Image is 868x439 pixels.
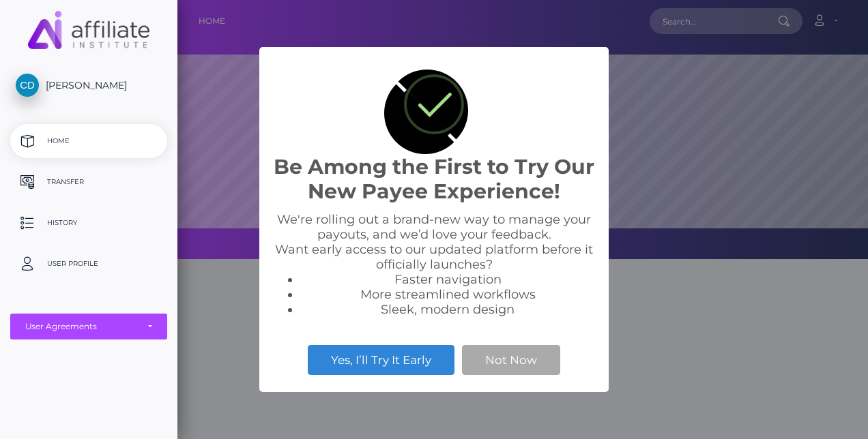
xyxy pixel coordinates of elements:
span: [PERSON_NAME] [10,79,167,91]
p: Home [16,131,162,151]
p: Transfer [16,172,162,192]
li: More streamlined workflows [300,287,595,302]
li: Faster navigation [300,272,595,287]
p: User Profile [16,254,162,274]
div: User Agreements [25,321,137,332]
p: History [16,213,162,233]
button: Yes, I’ll Try It Early [308,345,454,375]
li: Sleek, modern design [300,302,595,317]
h2: Be Among the First to Try Our New Payee Experience! [273,155,595,204]
button: Not Now [462,345,560,375]
div: We're rolling out a brand-new way to manage your payouts, and we’d love your feedback. Want early... [273,212,595,317]
button: User Agreements [10,314,167,339]
img: MassPay [28,11,149,49]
